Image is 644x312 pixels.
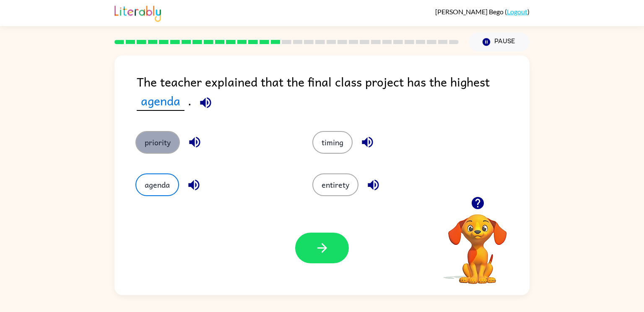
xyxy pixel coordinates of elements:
video: Your browser must support playing .mp4 files to use Literably. Please try using another browser. [436,201,519,285]
span: [PERSON_NAME] Bego [435,8,505,16]
div: ( ) [435,8,530,16]
button: priority [135,131,180,154]
img: Literably [114,3,161,22]
span: agenda [137,91,184,111]
button: entirety [312,173,358,196]
button: Pause [469,32,530,52]
a: Logout [507,8,527,16]
div: The teacher explained that the final class project has the highest . [137,72,530,114]
button: timing [312,131,353,154]
button: agenda [135,173,179,196]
